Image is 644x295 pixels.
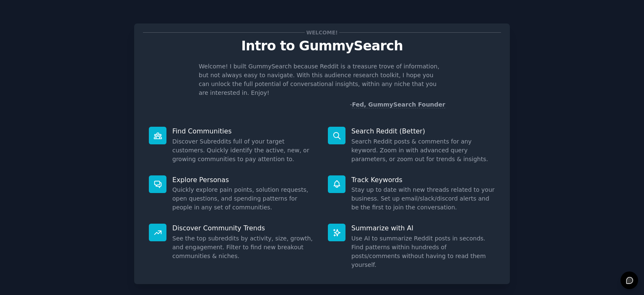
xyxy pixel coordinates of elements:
[352,101,445,108] a: Fed, GummySearch Founder
[172,137,316,164] dd: Discover Subreddits full of your target customers. Quickly identify the active, new, or growing c...
[351,185,495,212] dd: Stay up to date with new threads related to your business. Set up email/slack/discord alerts and ...
[172,175,316,184] p: Explore Personas
[351,175,495,184] p: Track Keywords
[351,127,495,136] p: Search Reddit (Better)
[199,62,445,97] p: Welcome! I built GummySearch because Reddit is a treasure trove of information, but not always ea...
[351,137,495,164] dd: Search Reddit posts & comments for any keyword. Zoom in with advanced query parameters, or zoom o...
[172,127,316,136] p: Find Communities
[143,39,501,53] p: Intro to GummySearch
[351,224,495,232] p: Summarize with AI
[305,28,339,37] span: Welcome!
[172,185,316,212] dd: Quickly explore pain points, solution requests, open questions, and spending patterns for people ...
[172,234,316,261] dd: See the top subreddits by activity, size, growth, and engagement. Filter to find new breakout com...
[172,224,316,232] p: Discover Community Trends
[351,234,495,269] dd: Use AI to summarize Reddit posts in seconds. Find patterns within hundreds of posts/comments with...
[350,100,445,109] div: -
